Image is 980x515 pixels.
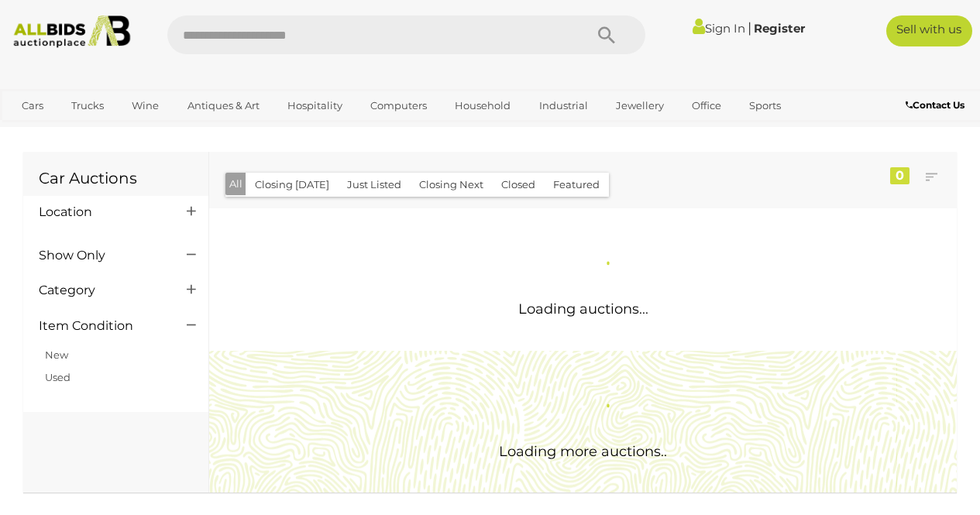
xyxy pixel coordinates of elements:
a: Antiques & Art [177,93,270,118]
a: Sell with us [886,15,972,46]
a: Office [682,93,731,118]
button: Search [568,15,645,54]
button: Closing Next [410,173,493,197]
button: Closed [492,173,545,197]
a: Computers [360,93,437,118]
a: Household [445,93,521,118]
span: Loading auctions... [518,300,648,318]
a: Sports [739,93,791,118]
a: [GEOGRAPHIC_DATA] [12,118,142,144]
a: Sign In [693,21,745,36]
a: Trucks [61,93,114,118]
div: 0 [890,167,910,184]
h1: Car Auctions [39,170,193,187]
span: Loading more auctions.. [499,443,667,460]
span: | [748,19,751,36]
img: Allbids.com.au [7,15,136,48]
a: Jewellery [606,93,674,118]
a: New [45,348,68,361]
b: Contact Us [906,99,965,111]
a: Used [45,371,70,383]
button: Just Listed [338,173,411,197]
h4: Show Only [39,249,163,263]
h4: Category [39,283,163,297]
button: Closing [DATE] [246,173,339,197]
button: Featured [544,173,609,197]
h4: Item Condition [39,319,163,333]
h4: Location [39,205,163,219]
a: Register [754,21,805,36]
a: Cars [12,93,53,118]
a: Wine [122,93,169,118]
button: All [225,173,246,195]
a: Industrial [529,93,598,118]
a: Hospitality [277,93,352,118]
a: Contact Us [906,97,968,114]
